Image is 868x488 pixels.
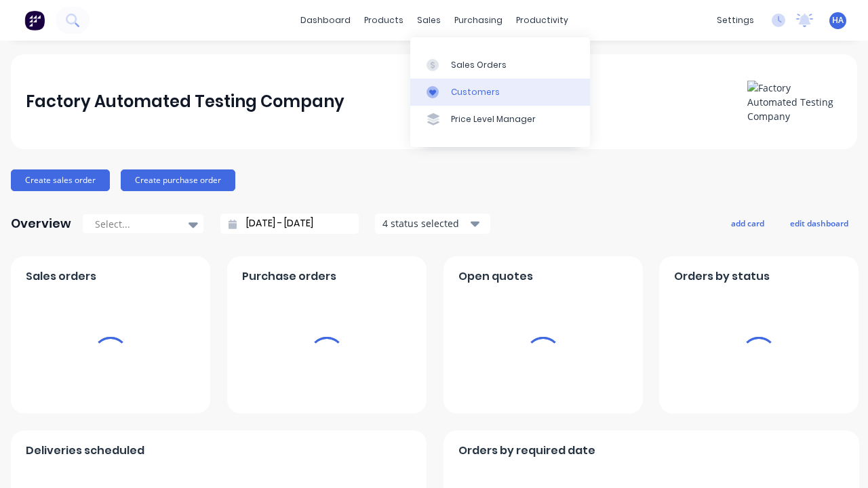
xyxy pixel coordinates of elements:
[781,214,857,232] button: edit dashboard
[294,10,357,30] a: dashboard
[410,106,590,133] a: Price Level Manager
[410,79,590,106] a: Customers
[451,113,536,125] div: Price Level Manager
[410,51,590,78] a: Sales Orders
[242,268,336,285] span: Purchase orders
[24,10,45,30] img: Factory
[11,169,110,191] button: Create sales order
[747,81,842,123] img: Factory Automated Testing Company
[710,10,761,30] div: settings
[26,443,144,459] span: Deliveries scheduled
[11,210,71,237] div: Overview
[451,86,500,98] div: Customers
[674,268,770,285] span: Orders by status
[26,268,96,285] span: Sales orders
[410,10,448,30] div: sales
[458,268,533,285] span: Open quotes
[451,59,507,71] div: Sales Orders
[121,169,235,191] button: Create purchase order
[26,88,344,115] div: Factory Automated Testing Company
[375,213,490,234] button: 4 status selected
[832,14,844,26] span: HA
[448,10,509,30] div: purchasing
[382,216,468,230] div: 4 status selected
[509,10,575,30] div: productivity
[722,214,773,232] button: add card
[357,10,410,30] div: products
[458,443,595,459] span: Orders by required date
